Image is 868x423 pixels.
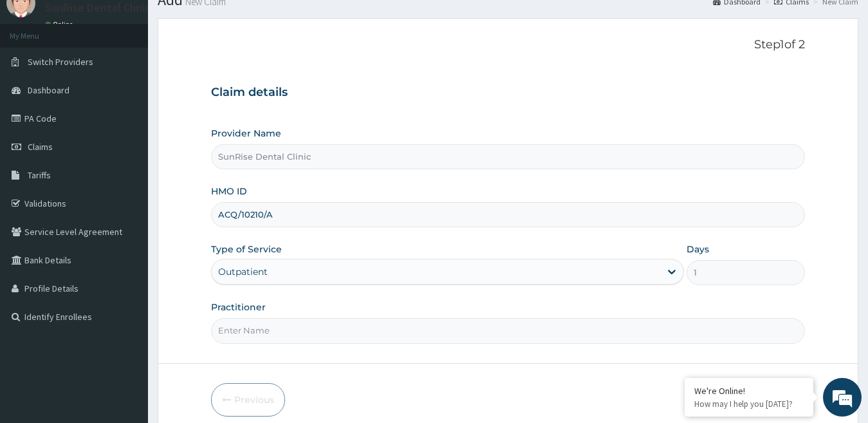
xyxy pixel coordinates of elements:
img: d_794563401_company_1708531726252_794563401 [24,64,52,97]
span: Dashboard [28,84,69,96]
textarea: Type your message and hit 'Enter' [6,284,245,329]
button: Previous [211,383,285,417]
div: Minimize live chat window [211,6,242,37]
span: Tariffs [28,169,51,181]
label: Type of Service [211,243,282,256]
span: Switch Providers [28,56,93,68]
span: Claims [28,141,53,153]
a: Online [45,20,76,29]
label: Practitioner [211,301,266,314]
input: Enter Name [211,318,806,343]
p: Step 1 of 2 [211,38,806,52]
p: SunRise Dental Clinic [45,2,151,14]
p: How may I help you today? [694,399,804,409]
div: Outpatient [218,265,268,278]
div: Chat with us now [67,72,216,89]
label: Provider Name [211,127,281,140]
div: We're Online! [694,385,804,397]
label: HMO ID [211,185,247,198]
input: Enter HMO ID [211,202,806,227]
span: We're online! [75,128,178,258]
h3: Claim details [211,86,806,100]
label: Days [687,243,709,256]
